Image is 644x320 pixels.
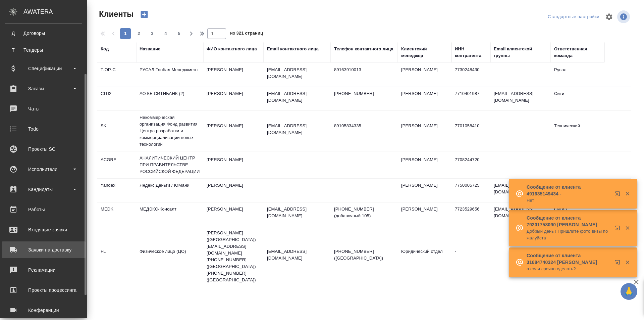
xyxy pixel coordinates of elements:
td: SK [97,119,136,143]
td: 7750005725 [451,179,490,202]
div: Рекламации [5,265,82,275]
td: FL [97,245,136,268]
td: [PERSON_NAME] [398,119,451,143]
p: [PHONE_NUMBER] ([GEOGRAPHIC_DATA]) [334,248,394,262]
div: Тендеры [8,47,79,53]
div: Клиентский менеджер [401,46,448,59]
td: Юридический отдел [398,245,451,268]
td: [PERSON_NAME] [203,63,264,87]
p: Сообщение от клиента 79201758090 [PERSON_NAME] [527,215,610,228]
button: 2 [133,28,144,39]
button: Закрыть [621,191,634,197]
p: 89105834335 [334,123,394,129]
button: 4 [160,28,171,39]
button: Открыть в новой вкладке [611,256,627,272]
span: 5 [174,30,184,37]
p: Сообщение от клиента 491635149434 - [527,184,610,197]
td: 7730248430 [451,63,490,87]
td: [PERSON_NAME] [203,87,264,110]
div: Заказы [5,84,82,94]
span: из 321 страниц [230,29,263,39]
div: Todo [5,124,82,134]
p: [EMAIL_ADDRESS][DOMAIN_NAME] [267,206,327,219]
a: Проекты процессинга [2,282,86,299]
a: Работы [2,201,86,218]
a: Рекламации [2,262,86,278]
div: Email клиентской группы [494,46,547,59]
p: 89163910013 [334,66,394,73]
button: Открыть в новой вкладке [611,187,627,203]
td: MEDK [97,202,136,226]
span: 3 [147,30,158,37]
td: [PERSON_NAME] [203,153,264,177]
p: [EMAIL_ADDRESS][DOMAIN_NAME] [267,248,327,262]
td: [EMAIL_ADDRESS][DOMAIN_NAME] [490,202,551,226]
td: ACGRF [97,153,136,177]
a: Проекты SC [2,141,86,157]
div: Заявки на доставку [5,245,82,255]
td: [PERSON_NAME] [398,87,451,110]
a: Конференции [2,302,86,319]
div: Спецификации [5,63,82,74]
span: 2 [133,30,144,37]
p: [EMAIL_ADDRESS][DOMAIN_NAME] [267,66,327,80]
span: Клиенты [97,9,133,19]
td: 7710401987 [451,87,490,110]
button: Закрыть [621,225,634,231]
div: Проекты процессинга [5,285,82,295]
div: Ответственная команда [554,46,601,59]
td: Сити [551,87,604,110]
td: Yandex [97,179,136,202]
div: AWATERA [23,5,87,18]
div: Проекты SC [5,144,82,154]
a: Входящие заявки [2,221,86,238]
td: [EMAIL_ADDRESS][DOMAIN_NAME] [490,179,551,202]
span: Настроить таблицу [601,9,617,25]
td: 7708244720 [451,153,490,177]
a: ТТендеры [5,43,82,57]
td: - [451,245,490,268]
td: АО КБ СИТИБАНК (2) [136,87,203,110]
td: [EMAIL_ADDRESS][DOMAIN_NAME] [490,87,551,110]
td: Технический [551,119,604,143]
td: 7701058410 [451,119,490,143]
p: Нет [527,197,610,204]
td: [PERSON_NAME] [398,179,451,202]
button: Создать [136,9,152,20]
td: [PERSON_NAME] [203,119,264,143]
div: Работы [5,204,82,215]
td: РУСАЛ Глобал Менеджмент [136,63,203,87]
a: Todo [2,121,86,137]
td: Русал [551,63,604,87]
div: Телефон контактного лица [334,46,393,52]
p: Добрый день ! Пришлите фото визы пожалуйста [527,228,610,241]
div: Чаты [5,104,82,114]
div: ИНН контрагента [455,46,487,59]
td: 7723529656 [451,202,490,226]
td: Яндекс Деньги / ЮМани [136,179,203,202]
a: ДДоговоры [5,27,82,40]
td: МЕДЭКС-Консалт [136,202,203,226]
div: Кандидаты [5,184,82,194]
td: Физическое лицо (ЦО) [136,245,203,268]
p: а если срочно сделать? [527,266,610,272]
td: [PERSON_NAME] [398,63,451,87]
button: 5 [174,28,184,39]
td: T-OP-C [97,63,136,87]
a: Заявки на доставку [2,241,86,258]
span: Посмотреть информацию [617,10,631,23]
div: Договоры [8,30,79,37]
div: ФИО контактного лица [207,46,257,52]
td: [PERSON_NAME] ([GEOGRAPHIC_DATA]) [EMAIL_ADDRESS][DOMAIN_NAME] [PHONE_NUMBER] ([GEOGRAPHIC_DATA])... [203,226,264,287]
a: Чаты [2,100,86,117]
button: 3 [147,28,158,39]
td: Некоммерческая организация Фонд развития Центра разработки и коммерциализации новых технологий [136,111,203,151]
button: Открыть в новой вкладке [611,221,627,237]
p: Сообщение от клиента 31684740324 [PERSON_NAME] [527,252,610,266]
p: [PHONE_NUMBER] (добавочный 105) [334,206,394,219]
td: [PERSON_NAME] [203,202,264,226]
td: CITI2 [97,87,136,110]
td: [PERSON_NAME] [203,179,264,202]
div: Email контактного лица [267,46,319,52]
div: Входящие заявки [5,225,82,235]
